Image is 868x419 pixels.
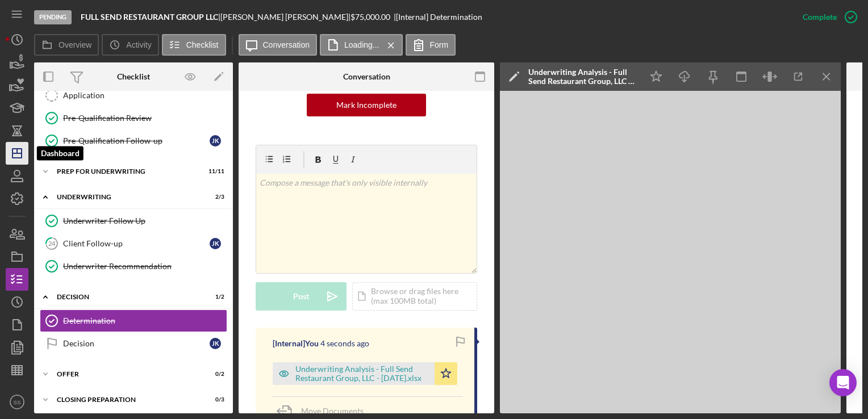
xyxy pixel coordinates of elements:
[40,84,227,107] a: Application
[295,364,429,383] div: Underwriting Analysis - Full Send Restaurant Group, LLC - [DATE].xlsx
[210,238,221,249] div: J K
[430,40,449,49] label: Form
[239,34,318,56] button: Conversation
[57,294,196,300] div: Decision
[117,72,150,81] div: Checklist
[48,240,56,247] tspan: 24
[273,362,457,385] button: Underwriting Analysis - Full Send Restaurant Group, LLC - [DATE].xlsx
[220,12,350,22] div: [PERSON_NAME] [PERSON_NAME] |
[320,339,369,348] time: 2025-08-21 19:41
[63,136,210,145] div: Pre-Qualification Follow-up
[102,34,158,56] button: Activity
[263,40,310,49] label: Conversation
[57,371,196,378] div: Offer
[40,209,227,232] a: Underwriter Follow Up
[528,68,636,86] div: Underwriting Analysis - Full Send Restaurant Group, LLC - [DATE].xlsx
[40,232,227,255] a: 24Client Follow-upJK
[34,34,99,56] button: Overview
[210,135,221,146] div: J K
[40,129,227,152] a: Pre-Qualification Follow-upJK
[40,107,227,129] a: Pre-Qualification Review
[6,391,28,413] button: SS
[34,10,72,24] div: Pending
[204,371,224,378] div: 0 / 2
[40,332,227,355] a: DecisionJK
[273,339,319,348] div: [Internal] You
[406,34,456,56] button: Form
[204,168,224,175] div: 11 / 11
[63,262,227,271] div: Underwriter Recommendation
[394,12,482,22] div: | [Internal] Determination
[293,282,309,311] div: Post
[63,91,227,100] div: Application
[186,40,219,49] label: Checklist
[204,194,224,200] div: 2 / 3
[40,255,227,278] a: Underwriter Recommendation
[63,316,227,325] div: Determination
[344,40,379,49] label: Loading...
[63,239,210,248] div: Client Follow-up
[307,94,426,116] button: Mark Incomplete
[256,282,347,311] button: Post
[63,114,227,123] div: Pre-Qualification Review
[126,40,151,49] label: Activity
[14,399,21,405] text: SS
[829,369,857,396] div: Open Intercom Messenger
[791,6,862,28] button: Complete
[81,12,218,22] b: FULL SEND RESTAURANT GROUP LLC
[343,72,390,81] div: Conversation
[57,194,196,200] div: Underwriting
[204,294,224,300] div: 1 / 2
[59,40,91,49] label: Overview
[63,339,210,348] div: Decision
[40,309,227,332] a: Determination
[57,396,196,403] div: Closing Preparation
[204,396,224,403] div: 0 / 3
[210,338,221,349] div: J K
[63,216,227,225] div: Underwriter Follow Up
[301,406,364,416] span: Move Documents
[803,6,837,28] div: Complete
[320,34,403,56] button: Loading...
[336,94,397,116] div: Mark Incomplete
[500,91,841,413] iframe: Document Preview
[162,34,226,56] button: Checklist
[57,168,196,175] div: Prep for Underwriting
[350,12,394,22] div: $75,000.00
[81,12,220,22] div: |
